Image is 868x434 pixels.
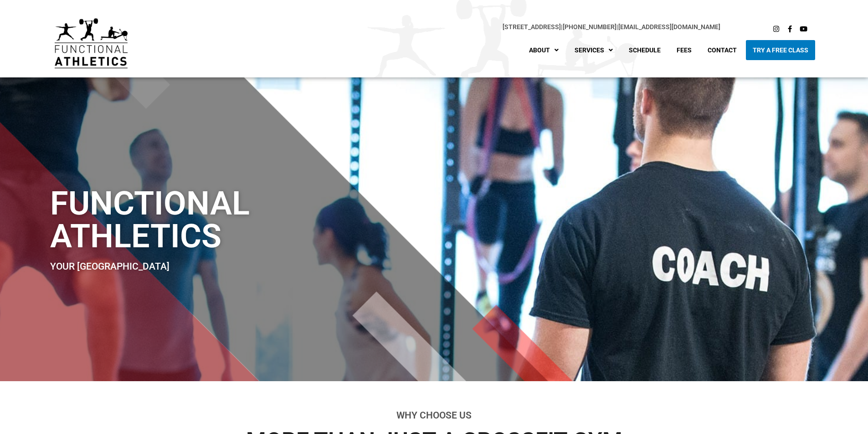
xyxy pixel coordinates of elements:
[503,23,561,31] a: [STREET_ADDRESS]
[568,40,620,60] a: Services
[146,22,721,32] p: |
[503,23,563,31] span: |
[746,40,815,60] a: Try A Free Class
[50,187,507,253] h1: Functional Athletics
[50,262,507,271] h2: Your [GEOGRAPHIC_DATA]
[522,40,565,60] a: About
[563,23,616,31] a: [PHONE_NUMBER]
[618,23,720,31] a: [EMAIL_ADDRESS][DOMAIN_NAME]
[670,40,699,60] a: Fees
[701,40,744,60] a: Contact
[55,18,128,68] img: default-logo
[181,411,687,420] h2: Why Choose Us
[622,40,668,60] a: Schedule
